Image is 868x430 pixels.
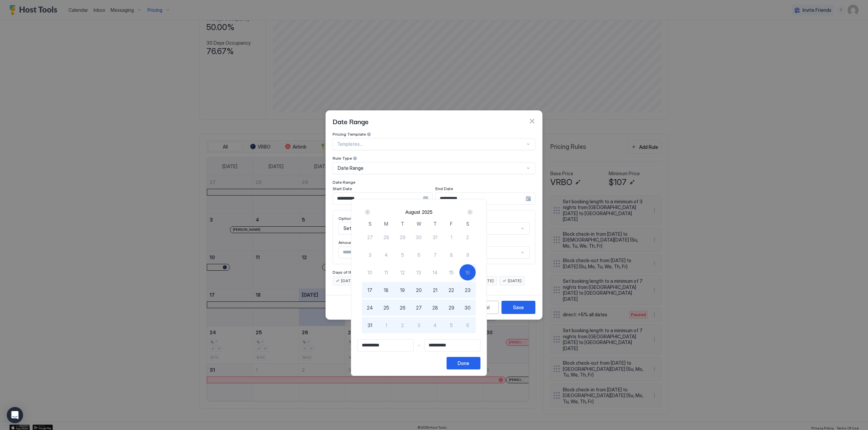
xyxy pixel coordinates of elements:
span: 14 [433,269,438,276]
span: 17 [368,287,372,294]
button: 8 [443,247,459,263]
button: 6 [459,317,476,333]
button: 25 [378,299,394,316]
button: 12 [394,264,411,280]
button: 18 [378,282,394,298]
span: S [466,220,469,227]
span: 7 [434,251,437,258]
button: 21 [427,282,443,298]
span: 10 [368,269,372,276]
span: 3 [417,322,420,329]
span: 28 [383,234,389,241]
button: 20 [411,282,427,298]
button: 30 [459,299,476,316]
button: Done [447,357,480,369]
span: 6 [466,322,469,329]
span: W [417,220,421,227]
span: 2 [401,322,404,329]
span: 26 [400,304,406,311]
button: 15 [443,264,459,280]
button: 4 [378,247,394,263]
span: 4 [433,322,437,329]
span: 27 [416,304,422,311]
span: 27 [367,234,373,241]
button: 6 [411,247,427,263]
span: 22 [449,287,454,294]
button: 26 [394,299,411,316]
button: Next [465,208,474,216]
span: 8 [450,251,453,258]
button: 2025 [422,209,432,215]
button: 4 [427,317,443,333]
button: 30 [411,229,427,245]
button: 9 [459,247,476,263]
button: 29 [443,299,459,316]
button: August [406,209,420,215]
span: 1 [451,234,452,241]
span: 24 [367,304,373,311]
button: 1 [443,229,459,245]
span: 29 [400,234,406,241]
span: 1 [386,322,387,329]
button: 1 [378,317,394,333]
button: 10 [362,264,378,280]
span: 13 [416,269,421,276]
button: 27 [411,299,427,316]
button: 22 [443,282,459,298]
span: T [433,220,437,227]
span: M [384,220,388,227]
button: 28 [378,229,394,245]
button: 7 [427,247,443,263]
div: Open Intercom Messenger [7,407,23,423]
span: 23 [465,287,471,294]
span: S [369,220,372,227]
span: 12 [400,269,405,276]
button: 5 [443,317,459,333]
span: 16 [465,269,470,276]
span: 30 [465,304,471,311]
span: 2 [466,234,469,241]
span: 19 [400,287,405,294]
span: 20 [416,287,422,294]
button: 17 [362,282,378,298]
span: 11 [384,269,388,276]
button: 13 [411,264,427,280]
span: 15 [449,269,454,276]
span: 29 [449,304,454,311]
span: F [450,220,453,227]
span: 30 [416,234,422,241]
span: 5 [450,322,453,329]
button: Prev [363,208,373,216]
span: 31 [433,234,437,241]
span: 9 [466,251,469,258]
span: 21 [433,287,437,294]
span: 25 [383,304,389,311]
span: 5 [401,251,404,258]
button: 16 [459,264,476,280]
button: 11 [378,264,394,280]
button: 28 [427,299,443,316]
button: 31 [362,317,378,333]
span: 4 [384,251,388,258]
button: 2 [459,229,476,245]
input: Input Field [358,340,413,351]
button: 5 [394,247,411,263]
button: 19 [394,282,411,298]
span: 3 [369,251,372,258]
button: 2 [394,317,411,333]
button: 27 [362,229,378,245]
input: Input Field [425,340,480,351]
span: T [401,220,404,227]
span: 6 [417,251,420,258]
span: 28 [432,304,438,311]
button: 23 [459,282,476,298]
button: 31 [427,229,443,245]
div: Done [458,360,469,367]
span: 18 [384,287,389,294]
span: 31 [368,322,372,329]
button: 3 [411,317,427,333]
button: 29 [394,229,411,245]
button: 14 [427,264,443,280]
